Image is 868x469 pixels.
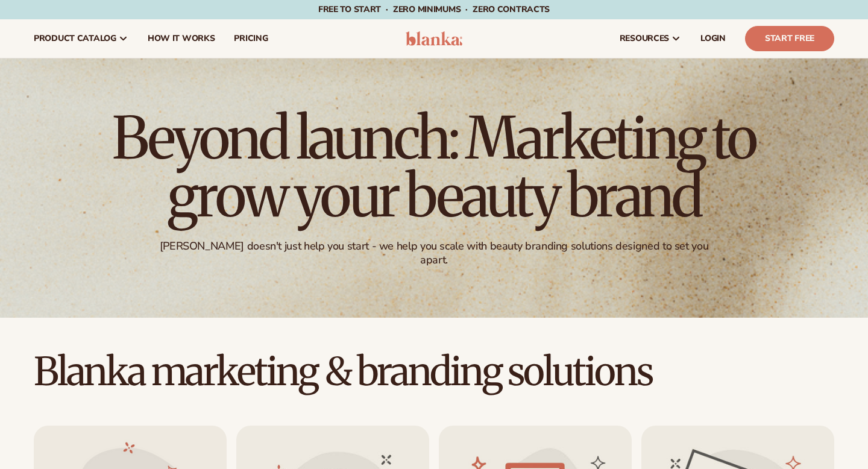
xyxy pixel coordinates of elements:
[24,19,138,58] a: product catalog
[318,4,550,15] span: Free to start · ZERO minimums · ZERO contracts
[224,19,277,58] a: pricing
[138,19,225,58] a: How It Works
[148,34,215,43] span: How It Works
[234,34,268,43] span: pricing
[700,34,726,43] span: LOGIN
[34,34,116,43] span: product catalog
[745,26,834,51] a: Start Free
[610,19,691,58] a: resources
[151,239,717,268] div: [PERSON_NAME] doesn't just help you start - we help you scale with beauty branding solutions desi...
[691,19,735,58] a: LOGIN
[102,109,766,225] h1: Beyond launch: Marketing to grow your beauty brand
[406,31,463,46] img: logo
[620,34,669,43] span: resources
